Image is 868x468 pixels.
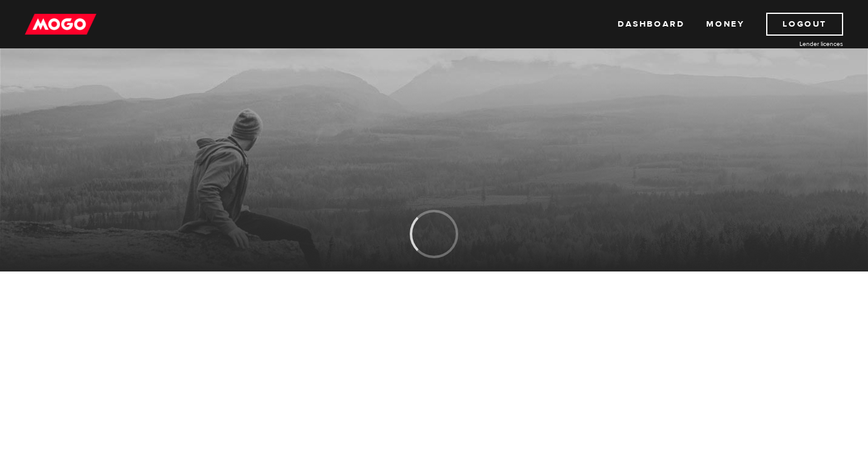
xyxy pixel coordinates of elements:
[25,13,96,36] img: mogo_logo-11ee424be714fa7cbb0f0f49df9e16ec.png
[618,13,684,36] a: Dashboard
[752,39,843,48] a: Lender licences
[55,80,813,105] h1: MogoMoney
[766,13,843,36] a: Logout
[706,13,744,36] a: Money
